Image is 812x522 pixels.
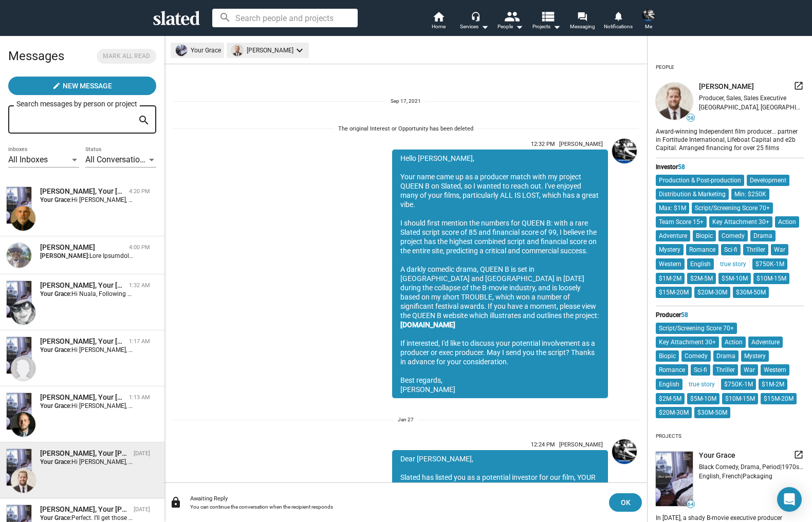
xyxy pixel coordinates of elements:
[741,350,769,362] mat-chip: Mystery
[8,155,48,164] span: All Inboxes
[656,175,744,186] mat-chip: Production & Post-production
[227,43,309,58] mat-chip: [PERSON_NAME]
[334,125,477,133] span: The original Interest or Opportunity has been deleted
[129,394,150,401] time: 1:13 AM
[138,113,150,128] mat-icon: search
[40,393,125,402] div: Andrew Ferguson, Your Grace
[743,244,768,255] mat-chip: Thriller
[559,441,603,448] span: [PERSON_NAME]
[71,514,254,521] span: Perfect. I’ll get those to you this evening. Thanks, [PERSON_NAME]
[432,21,446,33] span: Home
[656,258,685,270] mat-chip: Western
[722,337,746,348] mat-chip: Action
[748,337,783,348] mat-chip: Adventure
[610,137,639,400] a: Sean Skelton
[432,10,445,23] mat-icon: home
[129,244,150,251] time: 4:00 PM
[636,7,661,34] button: Sean SkeltonMe
[170,496,182,509] mat-icon: lock
[699,95,804,102] div: Producer, Sales, Sales Executive
[129,338,150,345] time: 1:17 AM
[656,83,693,120] img: undefined
[40,281,125,290] div: Nuala Quinn-Barton, Your Grace
[642,9,655,22] img: Sean Skelton
[40,346,71,353] strong: Your Grace:
[134,450,150,457] time: [DATE]
[460,21,489,33] div: Services
[232,45,243,56] img: undefined
[8,77,156,95] button: New Message
[392,150,608,398] div: Hello [PERSON_NAME], Your name came up as a producer match with my project QUEEN B on Slated, so ...
[71,402,427,409] span: Hi [PERSON_NAME], Just following up. I sent you the script about 6 weeks back. Any chance to read...
[678,163,685,171] span: 58
[7,243,31,268] img: Raquib Hakiem Abduallah
[716,258,750,270] mat-chip: true story
[656,230,690,241] mat-chip: Adventure
[40,514,71,521] strong: Your Grace:
[718,230,748,241] mat-chip: Comedy
[11,300,35,325] img: Nuala Quinn-Barton
[71,346,427,353] span: Hi [PERSON_NAME], Just following up. I sent you the script about 6 weeks back. Any chance to read...
[750,230,776,241] mat-chip: Drama
[731,189,769,200] mat-chip: Min: $250K
[775,216,799,228] mat-chip: Action
[532,21,561,33] span: Projects
[733,287,769,298] mat-chip: $30M-50M
[687,258,714,270] mat-chip: English
[761,364,789,376] mat-chip: Western
[613,11,623,21] mat-icon: notifications
[713,350,739,362] mat-chip: Drama
[656,216,707,228] mat-chip: Team Score 15+
[577,11,587,21] mat-icon: forum
[531,441,555,448] span: 12:24 PM
[293,44,306,57] mat-icon: keyboard_arrow_down
[504,9,519,24] mat-icon: people
[709,216,772,228] mat-chip: Key Attachment 30+
[129,282,150,289] time: 1:32 AM
[681,311,688,319] span: 58
[656,202,689,214] mat-chip: Max: $1M
[747,175,789,186] mat-chip: Development
[713,364,738,376] mat-chip: Thriller
[40,290,71,297] strong: Your Grace:
[40,252,89,259] strong: [PERSON_NAME]:
[656,452,693,507] img: undefined
[190,495,601,502] div: Awaiting Reply
[129,188,150,195] time: 4:20 PM
[497,21,523,33] div: People
[513,21,525,33] mat-icon: arrow_drop_down
[699,82,754,91] span: [PERSON_NAME]
[687,273,716,284] mat-chip: $2M-5M
[528,10,564,33] button: Projects
[617,493,634,512] span: OK
[40,196,71,203] strong: Your Grace:
[570,21,595,33] span: Messaging
[656,364,688,376] mat-chip: Romance
[11,412,35,437] img: Andrew Ferguson
[656,379,682,390] mat-chip: English
[656,429,681,443] div: Projects
[420,10,456,33] a: Home
[691,364,710,376] mat-chip: Sci-fi
[471,11,480,21] mat-icon: headset_mic
[612,439,637,464] img: Sean Skelton
[600,10,636,33] a: Notifications
[743,473,772,480] span: Packaging
[687,115,694,121] span: 58
[7,393,31,430] img: Your Grace
[753,273,789,284] mat-chip: $10M-15M
[699,451,735,460] span: Your Grace
[681,350,711,362] mat-chip: Comedy
[609,493,642,512] button: OK
[759,379,787,390] mat-chip: $1M-2M
[11,356,35,381] img: Stu Pollok
[780,463,782,471] span: |
[656,163,804,171] div: Investor
[656,60,674,74] div: People
[694,407,730,418] mat-chip: $30M-50M
[564,10,600,33] a: Messaging
[656,311,804,319] div: Producer
[456,10,492,33] button: Services
[492,10,528,33] button: People
[612,139,637,163] img: Sean Skelton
